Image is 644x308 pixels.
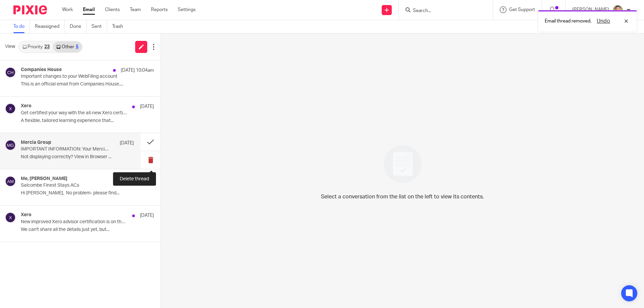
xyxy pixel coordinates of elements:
[121,67,154,74] p: [DATE] 10:04am
[21,190,154,196] p: Hi [PERSON_NAME], No problem- please find...
[5,43,15,50] span: View
[140,176,154,183] p: [DATE]
[5,140,16,150] img: svg%3E
[151,6,168,13] a: Reports
[140,103,154,110] p: [DATE]
[5,176,16,187] img: svg%3E
[379,141,426,187] img: image
[21,154,134,160] p: Not displaying correctly? View in Browser ...
[5,103,16,114] img: svg%3E
[35,20,65,33] a: Reassigned
[130,6,141,13] a: Team
[13,20,30,33] a: To do
[70,20,87,33] a: Done
[545,18,591,24] p: Email thread removed.
[21,74,127,79] p: Important changes to your WebFiling account
[92,20,107,33] a: Sent
[21,227,154,233] p: We can't share all the details just yet, but...
[83,6,95,13] a: Email
[44,45,50,49] div: 23
[5,212,16,223] img: svg%3E
[120,140,134,146] p: [DATE]
[21,146,111,152] p: IMPORTANT INFORMATION: Your Mercia account is changing from [DATE]
[76,45,78,49] div: 5
[595,17,612,25] button: Undo
[53,42,82,52] a: Other5
[140,212,154,219] p: [DATE]
[21,67,62,73] h4: Companies House
[13,5,47,14] img: Pixie
[612,5,623,15] img: High%20Res%20Andrew%20Price%20Accountants_Poppy%20Jakes%20photography-1118.jpg
[21,219,127,225] p: New improved Xero advisor certification is on the way
[321,193,484,201] p: Select a conversation from the list on the left to view its contents.
[112,20,128,33] a: Trash
[21,118,154,124] p: A flexible, tailored learning experience that...
[21,81,154,87] p: This is an official email from Companies House....
[21,140,51,145] h4: Mercia Group
[62,6,73,13] a: Work
[178,6,196,13] a: Settings
[5,67,16,78] img: svg%3E
[105,6,120,13] a: Clients
[21,212,32,218] h4: Xero
[19,42,53,52] a: Priority23
[21,176,67,182] h4: Me, [PERSON_NAME]
[21,183,127,188] p: Salcombe Finest Stays ACs
[21,110,127,116] p: Get certified your way with the all-new Xero certification
[21,103,32,109] h4: Xero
